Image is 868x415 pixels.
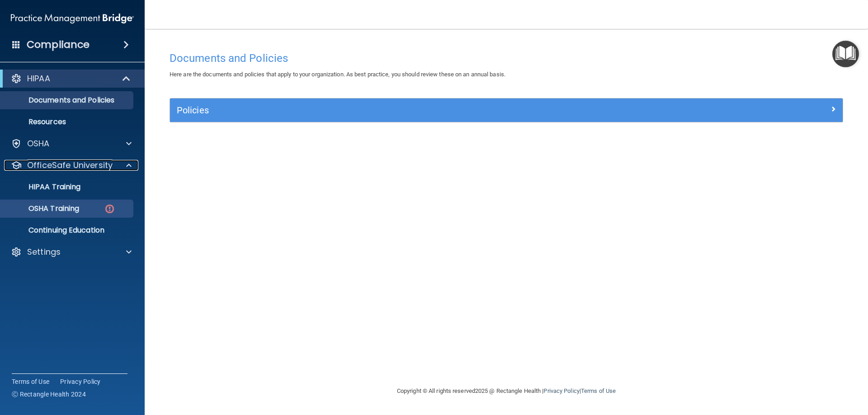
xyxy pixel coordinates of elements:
[11,160,132,171] a: OfficeSafe University
[27,247,61,257] p: Settings
[170,52,843,64] h4: Documents and Policies
[581,387,616,394] a: Terms of Use
[6,96,129,105] p: Documents and Policies
[12,377,49,386] a: Terms of Use
[27,160,113,171] p: OfficeSafe University
[6,182,80,191] p: HIPAA Training
[11,247,132,257] a: Settings
[104,203,115,214] img: danger-circle.6113f641.png
[12,390,86,399] span: Ⓒ Rectangle Health 2024
[6,117,129,126] p: Resources
[177,105,668,115] h5: Policies
[170,71,505,78] span: Here are the documents and policies that apply to your organization. As best practice, you should...
[543,387,579,394] a: Privacy Policy
[177,103,836,117] a: Policies
[27,38,90,51] h4: Compliance
[27,138,50,149] p: OSHA
[6,204,79,213] p: OSHA Training
[341,377,671,406] div: Copyright © All rights reserved 2025 @ Rectangle Health | |
[11,9,134,28] img: PMB logo
[832,41,859,67] button: Open Resource Center
[27,73,50,84] p: HIPAA
[11,73,131,84] a: HIPAA
[11,138,132,149] a: OSHA
[60,377,101,386] a: Privacy Policy
[6,226,129,235] p: Continuing Education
